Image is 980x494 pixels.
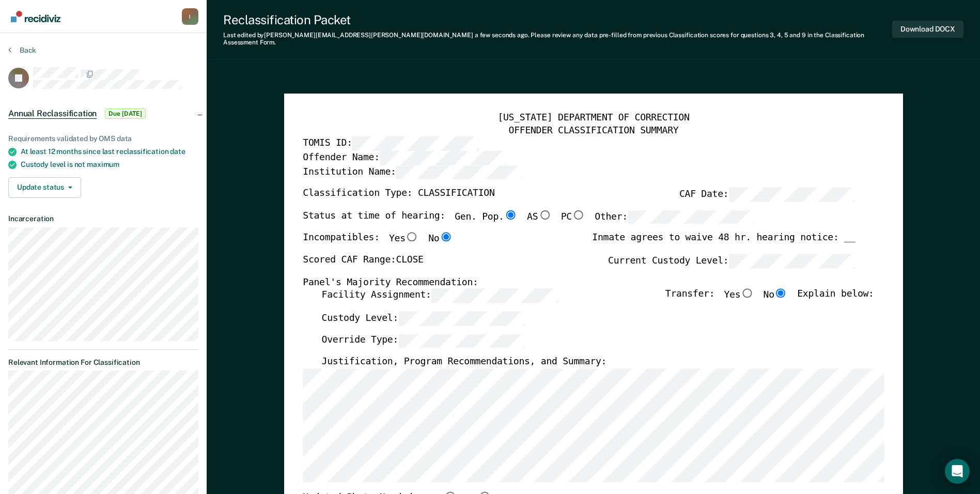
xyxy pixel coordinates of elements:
[892,21,963,38] button: Download DOCX
[8,134,198,143] div: Requirements validated by OMS data
[389,233,419,246] label: Yes
[398,333,525,347] input: Override Type:
[303,136,478,150] label: TOMIS ID:
[223,32,892,47] div: Last edited by [PERSON_NAME][EMAIL_ADDRESS][PERSON_NAME][DOMAIN_NAME] . Please review any data pr...
[303,276,855,289] div: Panel's Majority Recommendation:
[428,233,453,246] label: No
[774,288,788,298] input: No
[608,254,855,268] label: Current Custody Level:
[628,210,754,224] input: Other:
[303,210,754,233] div: Status at time of hearing:
[396,165,522,179] input: Institution Name:
[728,187,855,201] input: CAF Date:
[352,136,478,150] input: TOMIS ID:
[321,333,525,347] label: Override Type:
[763,288,787,302] label: No
[321,288,557,302] label: Facility Assignment:
[561,210,585,224] label: PC
[405,233,418,242] input: Yes
[8,109,97,119] span: Annual Reclassification
[170,147,185,156] span: date
[379,150,506,164] input: Offender Name:
[665,288,874,311] div: Transfer: Explain below:
[303,165,522,179] label: Institution Name:
[8,177,81,198] button: Update status
[303,112,884,125] div: [US_STATE] DEPARTMENT OF CORRECTION
[87,160,119,168] span: maximum
[21,160,198,169] div: Custody level is not
[679,187,855,201] label: CAF Date:
[572,210,585,219] input: PC
[724,288,754,302] label: Yes
[439,233,453,242] input: No
[475,32,528,39] span: a few seconds ago
[398,311,525,325] input: Custody Level:
[303,254,423,268] label: Scored CAF Range: CLOSE
[8,358,198,367] dt: Relevant Information For Classification
[303,187,494,201] label: Classification Type: CLASSIFICATION
[945,459,970,484] div: Open Intercom Messenger
[303,150,506,164] label: Offender Name:
[223,12,892,27] div: Reclassification Packet
[303,124,884,136] div: OFFENDER CLASSIFICATION SUMMARY
[182,8,198,25] button: Profile dropdown button
[8,214,198,223] dt: Incarceration
[504,210,517,219] input: Gen. Pop.
[538,210,551,219] input: AS
[455,210,518,224] label: Gen. Pop.
[527,210,551,224] label: AS
[321,311,525,325] label: Custody Level:
[21,147,198,156] div: At least 12 months since last reclassification
[592,233,855,254] div: Inmate agrees to waive 48 hr. hearing notice: __
[8,45,36,55] button: Back
[728,254,855,268] input: Current Custody Level:
[595,210,754,224] label: Other:
[740,288,754,298] input: Yes
[321,356,606,368] label: Justification, Program Recommendations, and Summary:
[303,233,453,254] div: Incompatibles:
[11,11,60,22] img: Recidiviz
[182,8,198,25] div: l
[105,109,146,119] span: Due [DATE]
[431,288,557,302] input: Facility Assignment:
